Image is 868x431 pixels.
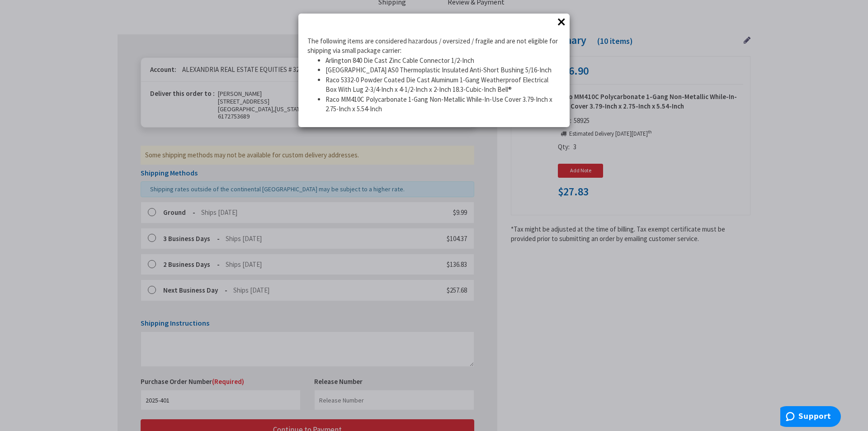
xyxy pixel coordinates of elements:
[325,56,561,65] li: Arlington 840 Die Cast Zinc Cable Connector 1/2-Inch
[325,95,561,114] li: Raco MM410C Polycarbonate 1-Gang Non-Metallic While-In-Use Cover 3.79-Inch x 2.75-Inch x 5.54-Inch
[555,15,568,28] button: ×
[780,406,841,429] iframe: Opens a widget where you can find more information
[307,36,561,114] div: The following items are considered hazardous / oversized / fragile and are not eligible for shipp...
[325,75,561,95] li: Raco 5332-0 Powder Coated Die Cast Aluminum 1-Gang Weatherproof Electrical Box With Lug 2-3/4-Inc...
[325,65,561,75] li: [GEOGRAPHIC_DATA] AS0 Thermoplastic Insulated Anti-Short Bushing 5/16-Inch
